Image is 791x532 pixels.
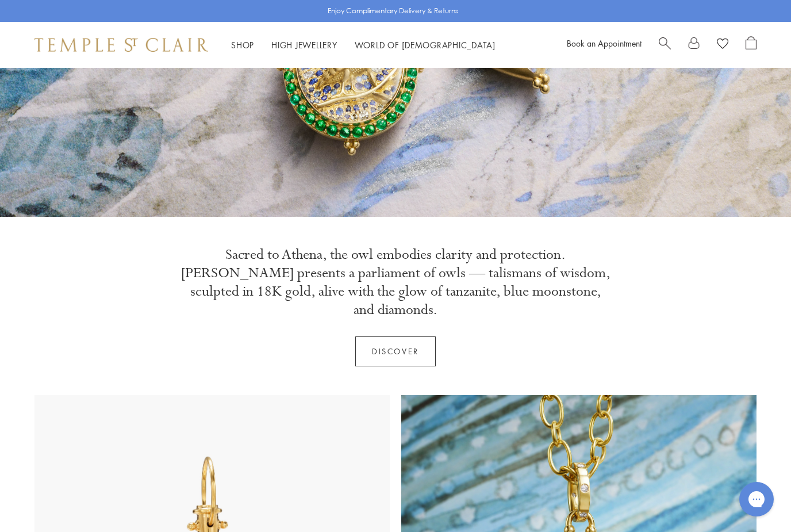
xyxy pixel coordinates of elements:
a: Search [659,36,671,53]
a: Book an Appointment [567,37,642,49]
iframe: Gorgias live chat messenger [734,478,780,520]
a: View Wishlist [717,36,728,53]
a: Discover [355,336,436,366]
a: ShopShop [231,39,254,51]
nav: Main navigation [231,38,496,52]
p: Sacred to Athena, the owl embodies clarity and protection. [PERSON_NAME] presents a parliament of... [180,246,611,319]
a: Open Shopping Bag [746,36,757,53]
p: Enjoy Complimentary Delivery & Returns [328,5,458,17]
a: World of [DEMOGRAPHIC_DATA]World of [DEMOGRAPHIC_DATA] [355,39,496,51]
a: High JewelleryHigh Jewellery [271,39,337,51]
img: Temple St. Clair [34,38,208,52]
